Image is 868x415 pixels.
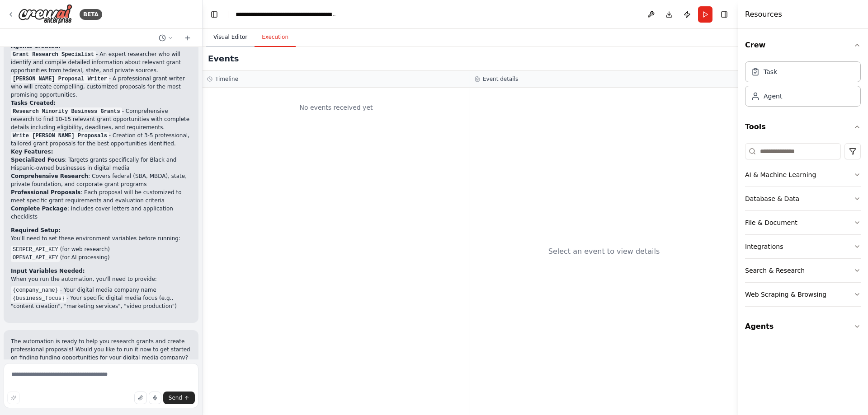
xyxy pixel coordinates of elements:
[11,100,56,106] strong: Tasks Created:
[745,283,861,306] button: Web Scraping & Browsing
[11,156,191,172] li: : Targets grants specifically for Black and Hispanic-owned businesses in digital media
[745,163,861,187] button: AI & Machine Learning
[208,8,221,21] button: Hide left sidebar
[11,50,191,75] p: - An expert researcher who will identify and compile detailed information about relevant grant op...
[11,286,60,294] code: {company_name}
[11,294,66,303] code: {business_focus}
[207,92,465,123] div: No events received yet
[11,107,122,116] code: Research Minority Business Grants
[745,290,826,299] div: Web Scraping & Browsing
[11,157,65,163] strong: Specialized Focus
[745,211,861,234] button: File & Document
[11,149,53,155] strong: Key Features:
[11,172,191,188] li: : Covers federal (SBA, MBDA), state, private foundation, and corporate grant programs
[206,28,255,47] button: Visual Editor
[236,10,337,19] nav: breadcrumb
[11,188,191,205] li: : Each proposal will be customized to meet specific grant requirements and evaluation criteria
[255,28,296,47] button: Execution
[548,246,660,257] div: Select an event to view details
[11,227,61,233] strong: Required Setup:
[11,253,191,261] li: (for AI processing)
[745,9,782,20] h4: Resources
[483,75,518,83] h3: Event details
[11,205,67,212] strong: Complete Package
[745,33,861,58] button: Crew
[745,266,805,275] div: Search & Research
[11,268,85,274] strong: Input Variables Needed:
[208,52,239,65] h2: Events
[745,170,816,179] div: AI & Machine Learning
[745,187,861,210] button: Database & Data
[11,131,191,148] p: - Creation of 3-5 professional, tailored grant proposals for the best opportunities identified.
[11,132,109,140] code: Write [PERSON_NAME] Proposals
[745,259,861,282] button: Search & Research
[155,33,177,43] button: Switch to previous chat
[11,246,60,254] code: SERPER_API_KEY
[764,67,777,76] div: Task
[11,75,109,83] code: [PERSON_NAME] Proposal Writer
[11,51,96,59] code: Grant Research Specialist
[18,4,72,24] img: Logo
[745,314,861,339] button: Agents
[745,235,861,258] button: Integrations
[11,75,191,99] p: - A professional grant writer who will create compelling, customized proposals for the most promi...
[11,205,191,221] li: : Includes cover letters and application checklists
[11,107,191,131] p: - Comprehensive research to find 10-15 relevant grant opportunities with complete details includi...
[11,234,191,242] p: You'll need to set these environment variables before running:
[169,394,182,401] span: Send
[745,242,783,251] div: Integrations
[149,392,161,404] button: Click to speak your automation idea
[163,392,195,404] button: Send
[745,58,861,114] div: Crew
[764,92,782,101] div: Agent
[745,114,861,140] button: Tools
[215,75,238,83] h3: Timeline
[745,140,861,314] div: Tools
[7,392,20,404] button: Improve this prompt
[745,194,799,203] div: Database & Data
[11,254,60,262] code: OPENAI_API_KEY
[745,218,797,227] div: File & Document
[11,337,191,362] p: The automation is ready to help you research grants and create professional proposals! Would you ...
[11,275,191,283] p: When you run the automation, you'll need to provide:
[11,294,191,310] li: - Your specific digital media focus (e.g., "content creation", "marketing services", "video produ...
[11,245,191,253] li: (for web research)
[180,33,195,43] button: Start a new chat
[134,392,147,404] button: Upload files
[718,8,731,21] button: Hide right sidebar
[11,173,88,179] strong: Comprehensive Research
[80,9,102,20] div: BETA
[11,286,191,294] li: - Your digital media company name
[11,189,80,196] strong: Professional Proposals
